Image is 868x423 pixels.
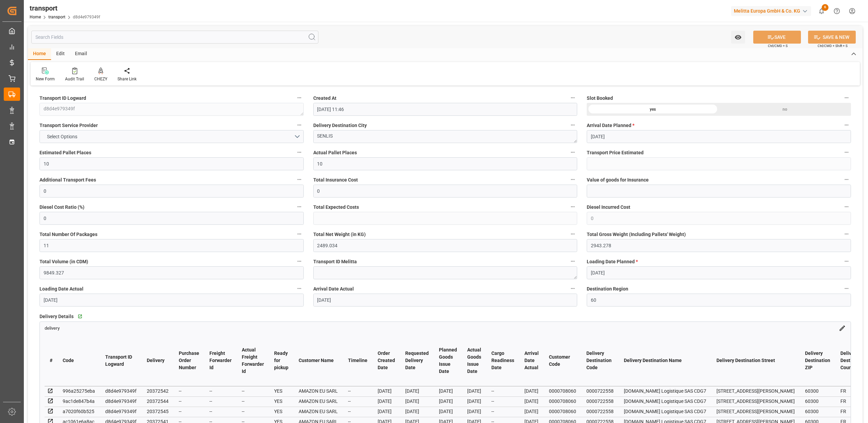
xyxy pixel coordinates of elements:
span: Select Options [44,133,81,140]
th: Actual Freight Forwarder Id [237,335,269,386]
span: Diesel Incurred Cost [587,204,630,211]
button: Loading Date Planned * [842,257,851,266]
div: Melitta Europa GmbH & Co. KG [731,6,811,16]
button: show 6 new notifications [814,3,829,19]
div: [DATE] [439,397,457,405]
div: 60300 [805,387,830,395]
div: Share Link [117,76,137,82]
span: Ctrl/CMD + Shift + S [818,43,848,48]
div: YES [274,397,288,405]
th: Planned Goods Issue Date [434,335,462,386]
div: 9ac1de847b4a [63,397,95,405]
th: Customer Code [544,335,581,386]
span: Diesel Cost Ratio (%) [40,204,84,211]
button: Help Center [829,3,845,19]
button: Loading Date Actual [295,284,304,293]
div: -- [179,407,199,416]
th: Delivery Destination Street [711,335,800,386]
div: yes [587,103,719,116]
button: Estimated Pallet Places [295,148,304,157]
div: AMAZON EU SARL [299,397,338,405]
input: DD-MM-YYYY [40,294,304,307]
div: -- [179,387,199,395]
div: 20372544 [147,397,169,405]
span: Total Insurance Cost [313,176,358,184]
a: delivery [45,325,60,330]
div: [DATE] [378,407,395,416]
span: Value of goods for Insurance [587,176,649,184]
div: Home [28,48,51,60]
th: Delivery Destination Name [619,335,711,386]
input: DD-MM-YYYY [313,294,578,307]
button: Arrival Date Actual [568,284,577,293]
span: Created At [313,95,336,102]
button: Additional Transport Fees [295,175,304,184]
span: Estimated Pallet Places [40,149,91,156]
button: Total Gross Weight (Including Pallets' Weight) [842,230,851,238]
span: Ctrl/CMD + S [768,43,788,48]
div: -- [242,387,264,395]
th: Delivery Destination ZIP [800,335,835,386]
th: Cargo Readiness Date [486,335,519,386]
button: open menu [731,31,745,44]
div: [DATE] [467,387,481,395]
div: -- [491,407,514,416]
div: [STREET_ADDRESS][PERSON_NAME] [716,407,795,416]
div: -- [348,397,367,405]
span: Actual Pallet Places [313,149,357,156]
button: Arrival Date Planned * [842,121,851,129]
span: Transport ID Logward [40,95,86,102]
th: Requested Delivery Date [400,335,434,386]
span: Delivery Details [40,313,74,320]
span: Slot Booked [587,95,613,102]
th: Actual Goods Issue Date [462,335,486,386]
span: Delivery Destination City [313,122,367,129]
button: Total Number Of Packages [295,230,304,238]
span: Loading Date Actual [40,285,83,293]
button: Actual Pallet Places [568,148,577,157]
button: Transport Service Provider [295,121,304,129]
span: Transport Price Estimated [587,149,644,156]
div: Edit [51,48,70,60]
div: FR [840,387,866,395]
div: AMAZON EU SARL [299,407,338,416]
div: 60300 [805,407,830,416]
span: Total Net Weight (in KG) [313,231,366,238]
div: 20372545 [147,407,169,416]
div: FR [840,397,866,405]
div: CHEZY [94,76,107,82]
input: DD-MM-YYYY [587,266,851,279]
div: 0000708060 [549,397,576,405]
button: Delivery Destination City [568,121,577,129]
th: Order Created Date [373,335,400,386]
button: Value of goods for Insurance [842,175,851,184]
th: Purchase Order Number [174,335,204,386]
div: [DATE] [405,387,429,395]
a: transport [48,15,65,19]
div: [DATE] [439,387,457,395]
button: SAVE & NEW [808,31,856,44]
button: Total Volume (in CDM) [295,257,304,266]
div: 20372542 [147,387,169,395]
div: -- [209,407,232,416]
div: [DATE] [467,397,481,405]
div: Email [70,48,92,60]
input: Search Fields [31,31,318,44]
div: d8d4e979349f [105,387,137,395]
div: FR [840,407,866,416]
div: transport [30,3,100,13]
div: -- [348,407,367,416]
div: [DATE] [378,397,395,405]
button: Diesel Cost Ratio (%) [295,202,304,211]
div: [DATE] [378,387,395,395]
div: d8d4e979349f [105,397,137,405]
div: [DATE] [405,397,429,405]
div: -- [209,387,232,395]
div: d8d4e979349f [105,407,137,416]
button: SAVE [753,31,801,44]
button: Total Expected Costs [568,202,577,211]
button: Total Net Weight (in KG) [568,230,577,238]
input: DD-MM-YYYY [587,130,851,143]
span: Additional Transport Fees [40,176,96,184]
th: Customer Name [294,335,343,386]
